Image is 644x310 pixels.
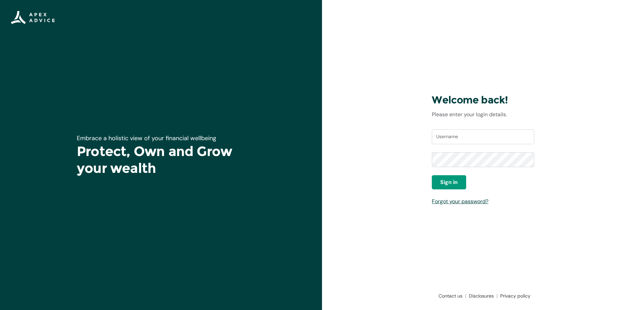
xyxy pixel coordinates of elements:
a: Forgot your password? [432,198,488,205]
p: Please enter your login details. [432,111,534,119]
a: Contact us [436,292,466,299]
span: Embrace a holistic view of your financial wellbeing [77,134,216,142]
img: Apex Advice Group [11,11,55,24]
a: Privacy policy [497,292,530,299]
span: Sign in [440,178,458,186]
h1: Protect, Own and Grow your wealth [77,143,245,177]
h3: Welcome back! [432,94,534,106]
button: Sign in [432,175,466,189]
input: Username [432,129,534,144]
a: Disclosures [466,292,497,299]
